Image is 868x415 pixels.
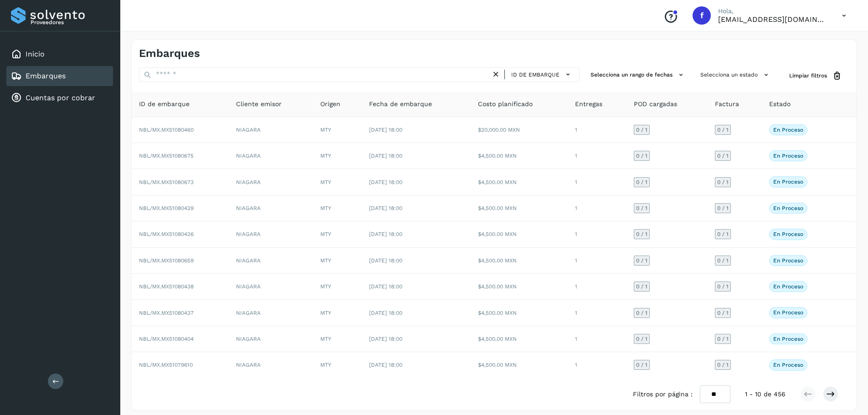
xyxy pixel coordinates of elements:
[139,205,194,211] span: NBL/MX.MX51080429
[139,231,194,237] span: NBL/MX.MX51080426
[773,179,803,185] p: En proceso
[718,7,827,15] p: Hola,
[636,231,647,237] span: 0 / 1
[782,67,849,84] button: Limpiar filtros
[471,248,568,274] td: $4,500.00 MXN
[139,127,194,133] span: NBL/MX.MX51080460
[229,221,313,247] td: NIAGARA
[229,117,313,143] td: NIAGARA
[471,221,568,247] td: $4,500.00 MXN
[229,352,313,378] td: NIAGARA
[229,248,313,274] td: NIAGARA
[717,153,729,159] span: 0 / 1
[313,169,362,195] td: MTY
[717,258,729,263] span: 0 / 1
[636,362,647,368] span: 0 / 1
[568,248,627,274] td: 1
[369,179,402,185] span: [DATE] 18:00
[636,205,647,211] span: 0 / 1
[369,336,402,342] span: [DATE] 18:00
[773,309,803,316] p: En proceso
[471,143,568,169] td: $4,500.00 MXN
[229,274,313,300] td: NIAGARA
[718,15,827,24] p: facturacion@salgofreight.com
[139,336,194,342] span: NBL/MX.MX51080404
[229,169,313,195] td: NIAGARA
[369,283,402,290] span: [DATE] 18:00
[568,221,627,247] td: 1
[471,352,568,378] td: $4,500.00 MXN
[717,127,729,133] span: 0 / 1
[313,352,362,378] td: MTY
[568,117,627,143] td: 1
[773,257,803,264] p: En proceso
[769,99,791,109] span: Estado
[139,257,194,264] span: NBL/MX.MX51080659
[369,257,402,264] span: [DATE] 18:00
[636,179,647,185] span: 0 / 1
[636,258,647,263] span: 0 / 1
[773,336,803,342] p: En proceso
[313,143,362,169] td: MTY
[575,99,602,109] span: Entregas
[745,389,786,399] span: 1 - 10 de 456
[229,143,313,169] td: NIAGARA
[773,127,803,133] p: En proceso
[568,352,627,378] td: 1
[471,326,568,352] td: $4,500.00 MXN
[717,284,729,289] span: 0 / 1
[313,326,362,352] td: MTY
[6,66,113,86] div: Embarques
[139,362,193,368] span: NBL/MX.MX51079610
[773,153,803,159] p: En proceso
[636,310,647,316] span: 0 / 1
[6,88,113,108] div: Cuentas por cobrar
[511,71,560,79] span: ID de embarque
[313,248,362,274] td: MTY
[636,153,647,159] span: 0 / 1
[568,326,627,352] td: 1
[587,67,689,82] button: Selecciona un rango de fechas
[717,362,729,368] span: 0 / 1
[568,274,627,300] td: 1
[139,47,200,60] h4: Embarques
[773,283,803,290] p: En proceso
[369,205,402,211] span: [DATE] 18:00
[773,231,803,237] p: En proceso
[369,310,402,316] span: [DATE] 18:00
[471,300,568,326] td: $4,500.00 MXN
[369,127,402,133] span: [DATE] 18:00
[478,99,533,109] span: Costo planificado
[717,336,729,342] span: 0 / 1
[568,169,627,195] td: 1
[369,231,402,237] span: [DATE] 18:00
[789,72,827,80] span: Limpiar filtros
[773,362,803,368] p: En proceso
[369,153,402,159] span: [DATE] 18:00
[715,99,739,109] span: Factura
[773,205,803,211] p: En proceso
[717,205,729,211] span: 0 / 1
[634,99,677,109] span: POD cargadas
[633,389,693,399] span: Filtros por página :
[717,231,729,237] span: 0 / 1
[320,99,340,109] span: Origen
[139,310,194,316] span: NBL/MX.MX51080437
[229,195,313,221] td: NIAGARA
[313,300,362,326] td: MTY
[636,336,647,342] span: 0 / 1
[568,143,627,169] td: 1
[313,117,362,143] td: MTY
[26,93,95,102] a: Cuentas por cobrar
[139,153,194,159] span: NBL/MX.MX51080675
[568,195,627,221] td: 1
[139,283,194,290] span: NBL/MX.MX51080438
[313,195,362,221] td: MTY
[471,169,568,195] td: $4,500.00 MXN
[369,99,432,109] span: Fecha de embarque
[26,50,45,58] a: Inicio
[139,99,190,109] span: ID de embarque
[508,68,575,81] button: ID de embarque
[236,99,282,109] span: Cliente emisor
[636,127,647,133] span: 0 / 1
